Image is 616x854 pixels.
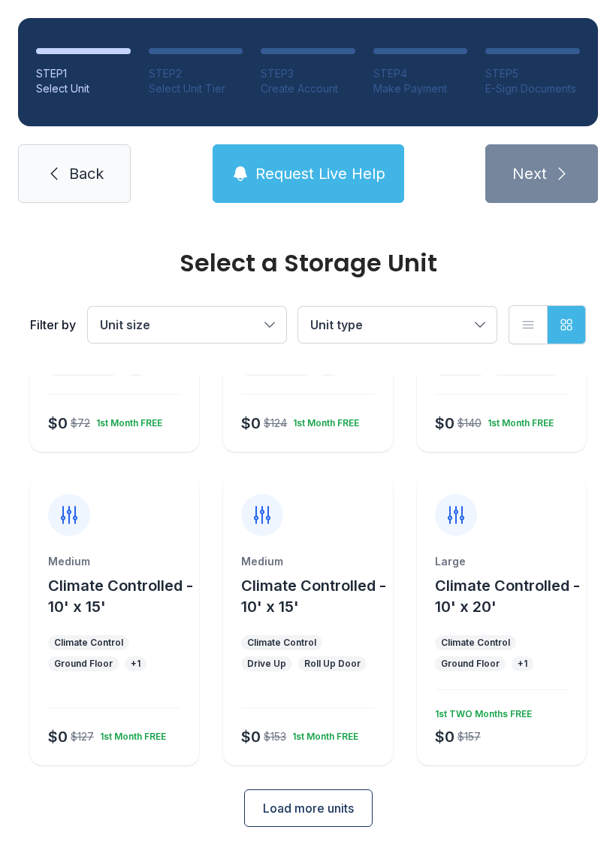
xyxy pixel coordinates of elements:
div: 1st TWO Months FREE [429,702,532,720]
div: Large [435,554,568,569]
div: Drive Up [247,658,286,670]
span: Unit type [310,317,363,332]
button: Unit type [298,307,497,343]
div: $72 [71,416,90,431]
span: Request Live Help [255,163,385,184]
div: Select Unit [36,81,131,96]
span: Climate Controlled - 10' x 20' [435,577,580,616]
div: $153 [264,729,286,744]
div: $124 [264,416,287,431]
div: STEP 5 [485,66,580,81]
div: 1st Month FREE [90,411,162,429]
div: STEP 2 [149,66,243,81]
div: Create Account [261,81,355,96]
div: $157 [457,729,481,744]
div: E-Sign Documents [485,81,580,96]
div: $0 [241,726,261,747]
div: Medium [48,554,181,569]
div: 1st Month FREE [482,411,554,429]
span: Load more units [263,799,354,817]
button: Climate Controlled - 10' x 15' [48,575,193,617]
div: $140 [457,416,482,431]
div: $0 [241,413,261,434]
div: Make Payment [373,81,468,96]
div: Climate Control [247,637,316,649]
div: Filter by [30,316,76,334]
div: STEP 4 [373,66,468,81]
span: Back [69,163,104,184]
div: Medium [241,554,374,569]
div: $0 [435,726,454,747]
div: 1st Month FREE [287,411,359,429]
div: + 1 [131,658,140,670]
button: Climate Controlled - 10' x 15' [241,575,386,617]
div: $127 [71,729,94,744]
span: Next [512,163,547,184]
div: Ground Floor [54,658,113,670]
div: Roll Up Door [304,658,361,670]
div: 1st Month FREE [94,725,166,743]
div: + 1 [518,658,527,670]
div: STEP 3 [261,66,355,81]
button: Unit size [88,307,286,343]
span: Climate Controlled - 10' x 15' [48,577,193,616]
div: Climate Control [441,637,510,649]
div: $0 [48,413,68,434]
div: Select Unit Tier [149,81,243,96]
span: Unit size [100,317,150,332]
div: 1st Month FREE [286,725,358,743]
div: $0 [435,413,454,434]
button: Climate Controlled - 10' x 20' [435,575,580,617]
div: $0 [48,726,68,747]
div: Ground Floor [441,658,500,670]
div: STEP 1 [36,66,131,81]
div: Select a Storage Unit [30,251,586,275]
span: Climate Controlled - 10' x 15' [241,577,386,616]
div: Climate Control [54,637,123,649]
